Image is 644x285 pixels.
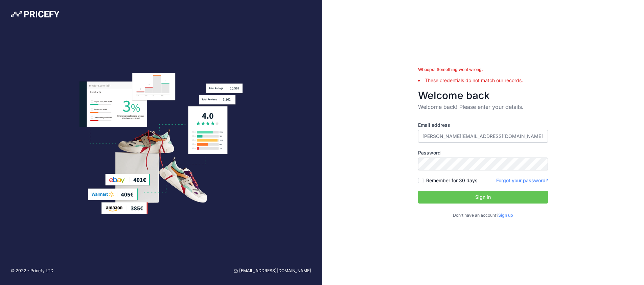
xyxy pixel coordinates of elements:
[11,268,53,274] p: © 2022 - Pricefy LTD
[498,213,513,218] a: Sign up
[418,77,548,84] li: These credentials do not match our records.
[234,268,311,274] a: [EMAIL_ADDRESS][DOMAIN_NAME]
[426,177,477,184] label: Remember for 30 days
[418,191,548,204] button: Sign in
[418,89,548,101] h3: Welcome back
[11,11,60,18] img: Pricefy
[418,122,548,128] label: Email address
[418,130,548,143] input: Enter your email
[418,212,548,219] p: Don't have an account?
[418,67,548,73] div: Whoops! Something went wrong.
[418,103,548,111] p: Welcome back! Please enter your details.
[496,177,548,183] a: Forgot your password?
[418,149,548,156] label: Password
